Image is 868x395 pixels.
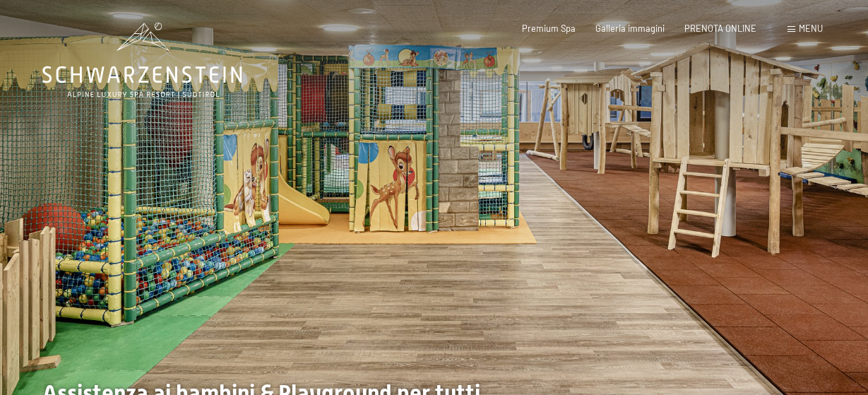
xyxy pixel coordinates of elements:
[522,23,576,34] a: Premium Spa
[595,23,665,34] a: Galleria immagini
[799,23,823,34] span: Menu
[684,23,756,34] a: PRENOTA ONLINE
